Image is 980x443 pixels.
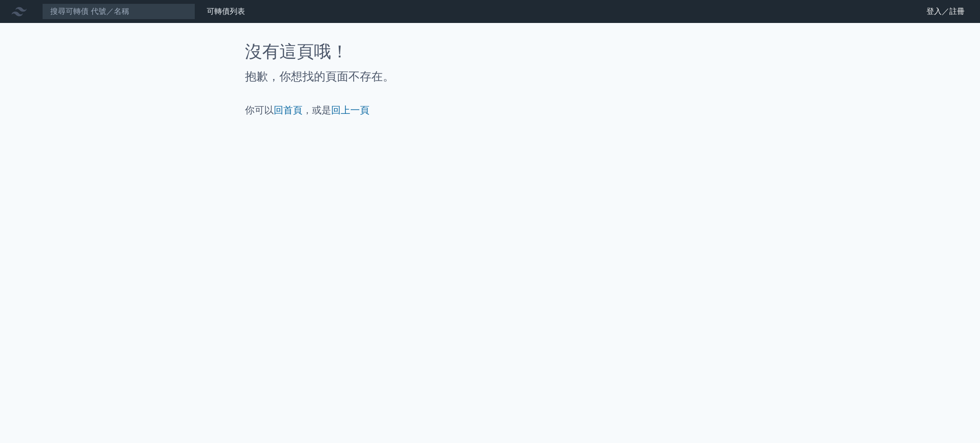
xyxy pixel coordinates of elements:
h2: 抱歉，你想找的頁面不存在。 [245,69,735,84]
a: 回首頁 [274,104,302,116]
input: 搜尋可轉債 代號／名稱 [42,3,195,20]
a: 回上一頁 [331,104,369,116]
h1: 沒有這頁哦！ [245,42,735,61]
a: 登入／註冊 [919,4,972,19]
p: 你可以 ，或是 [245,103,735,117]
a: 可轉債列表 [207,7,245,16]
